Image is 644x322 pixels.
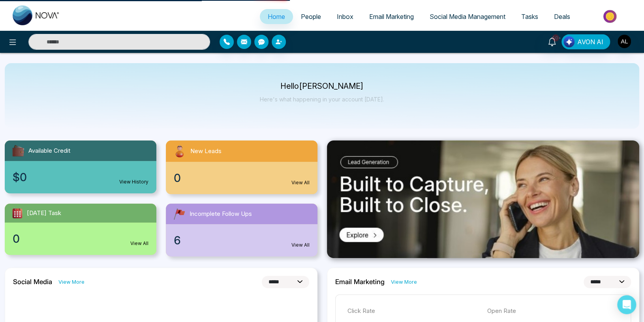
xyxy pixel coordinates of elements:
[11,207,24,219] img: todayTask.svg
[513,9,546,24] a: Tasks
[11,144,25,158] img: availableCredit.svg
[190,147,222,156] span: New Leads
[13,6,60,25] img: Nova CRM Logo
[391,278,417,286] a: View More
[546,9,578,24] a: Deals
[174,232,181,249] span: 6
[172,144,187,159] img: newLeads.svg
[361,9,422,24] a: Email Marketing
[577,37,603,47] span: AVON AI
[260,83,384,90] p: Hello [PERSON_NAME]
[329,9,361,24] a: Inbox
[268,13,285,21] span: Home
[190,210,252,219] span: Incomplete Follow Ups
[369,13,414,21] span: Email Marketing
[582,7,639,25] img: Market-place.gif
[552,34,559,41] span: 10+
[260,9,293,24] a: Home
[28,146,70,155] span: Available Credit
[618,35,631,48] img: User Avatar
[161,204,322,256] a: Incomplete Follow Ups6View All
[174,170,181,186] span: 0
[554,13,570,21] span: Deals
[301,13,321,21] span: People
[58,278,84,286] a: View More
[27,209,61,218] span: [DATE] Task
[119,178,148,185] a: View History
[172,207,186,221] img: followUps.svg
[337,13,353,21] span: Inbox
[521,13,538,21] span: Tasks
[327,140,639,258] img: .
[260,96,384,103] p: Here's what happening in your account [DATE].
[13,169,27,185] span: $0
[543,34,561,48] a: 10+
[561,34,610,49] button: AVON AI
[487,307,619,316] p: Open Rate
[130,240,148,247] a: View All
[291,241,310,249] a: View All
[422,9,513,24] a: Social Media Management
[13,230,20,247] span: 0
[347,307,479,316] p: Click Rate
[161,140,322,194] a: New Leads0View All
[335,278,385,286] h2: Email Marketing
[430,13,505,21] span: Social Media Management
[617,295,636,314] div: Open Intercom Messenger
[291,179,310,186] a: View All
[13,278,52,286] h2: Social Media
[293,9,329,24] a: People
[563,36,575,47] img: Lead Flow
